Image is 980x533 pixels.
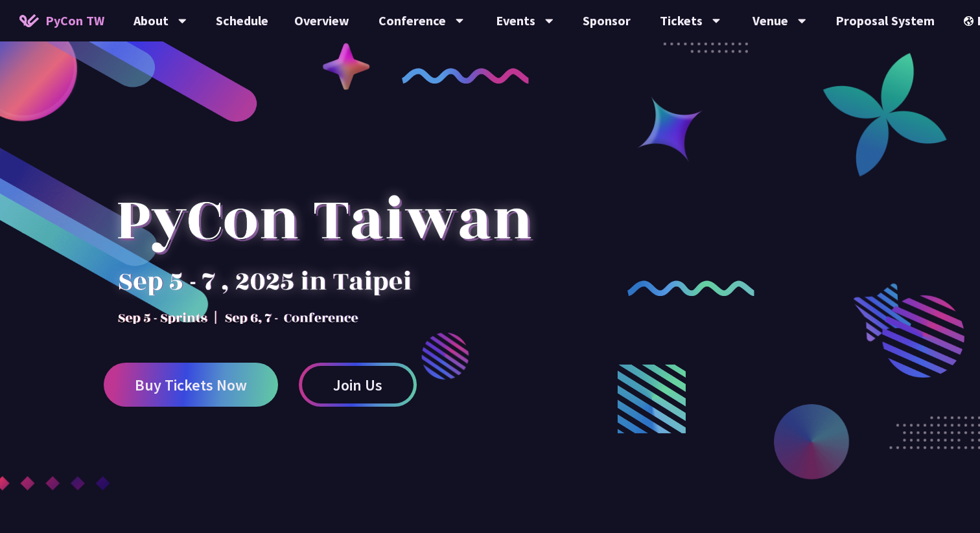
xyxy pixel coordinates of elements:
[104,363,278,407] a: Buy Tickets Now
[299,363,417,407] a: Join Us
[402,68,530,84] img: curly-1.ebdbada.png
[19,14,39,27] img: Home icon of PyCon TW 2025
[964,16,977,26] img: Locale Icon
[627,280,755,297] img: curly-2.e802c9f.png
[135,377,247,393] span: Buy Tickets Now
[333,377,382,393] span: Join Us
[45,11,104,30] span: PyCon TW
[6,5,117,37] a: PyCon TW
